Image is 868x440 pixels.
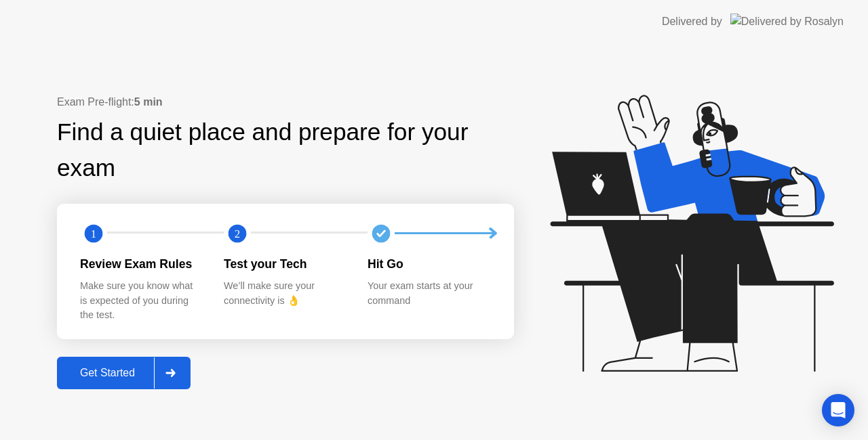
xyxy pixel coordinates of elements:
[80,279,202,323] div: Make sure you know what is expected of you during the test.
[61,367,154,379] div: Get Started
[235,227,240,240] text: 2
[368,279,490,308] div: Your exam starts at your command
[730,14,844,29] img: Delivered by Rosalyn
[57,357,191,389] button: Get Started
[662,14,722,30] div: Delivered by
[57,114,514,186] div: Find a quiet place and prepare for your exam
[368,255,490,273] div: Hit Go
[57,94,514,110] div: Exam Pre-flight:
[134,96,163,108] b: 5 min
[224,279,346,308] div: We’ll make sure your connectivity is 👌
[91,227,96,240] text: 1
[80,255,202,273] div: Review Exam Rules
[822,394,854,426] div: Open Intercom Messenger
[224,255,346,273] div: Test your Tech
